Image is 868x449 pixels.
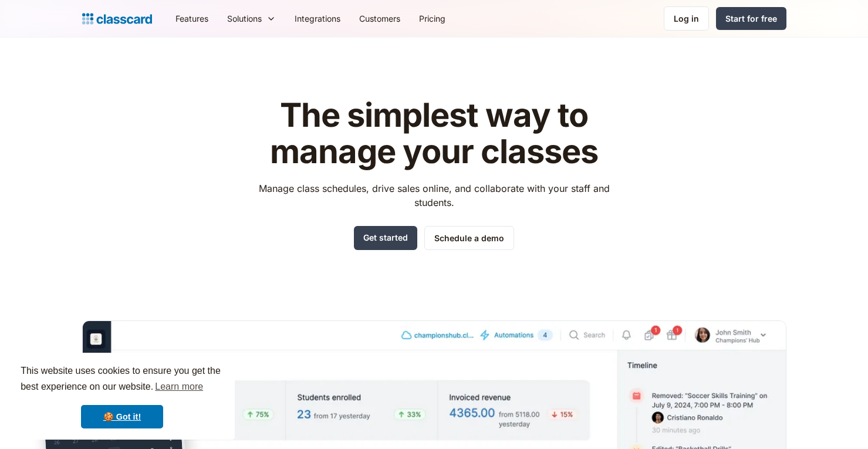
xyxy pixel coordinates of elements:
[248,181,620,210] p: Manage class schedules, drive sales online, and collaborate with your staff and students.
[354,226,417,250] a: Get started
[725,12,777,25] div: Start for free
[166,5,218,32] a: Features
[285,5,350,32] a: Integrations
[81,405,163,428] a: dismiss cookie message
[350,5,410,32] a: Customers
[410,5,455,32] a: Pricing
[21,364,224,396] span: This website uses cookies to ensure you get the best experience on our website.
[9,353,235,440] div: cookieconsent
[248,97,620,170] h1: The simplest way to manage your classes
[218,5,285,32] div: Solutions
[664,6,709,31] a: Log in
[674,12,699,25] div: Log in
[424,226,514,250] a: Schedule a demo
[82,11,152,27] a: home
[227,12,262,25] div: Solutions
[716,7,786,30] a: Start for free
[153,378,205,396] a: learn more about cookies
